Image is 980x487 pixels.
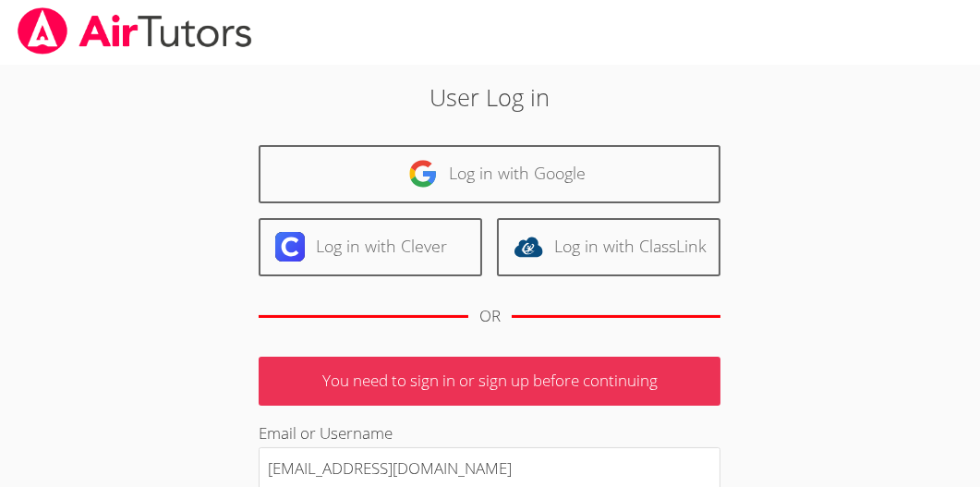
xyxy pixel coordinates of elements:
[259,145,720,203] a: Log in with Google
[259,357,720,406] p: You need to sign in or sign up before continuing
[138,79,843,115] h2: User Log in
[514,232,543,262] img: classlink-logo-d6bb404cc1216ec64c9a2012d9dc4662098be43eaf13dc465df04b49fa7ab582.svg
[16,7,254,55] img: airtutors_banner-c4298cdbf04f3fff15de1276eac7730deb9818008684d7c2e4769d2f7ddbe033.png
[497,218,720,276] a: Log in with ClassLink
[275,232,305,262] img: clever-logo-6eab21bc6e7a338710f1a6ff85c0baf02591cd810cc4098c63d3a4b26e2feb20.svg
[408,159,438,189] img: google-logo-50288ca7cdecda66e5e0955fdab243c47b7ad437acaf1139b6f446037453330a.svg
[259,422,393,444] label: Email or Username
[259,218,482,276] a: Log in with Clever
[479,303,501,330] div: OR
